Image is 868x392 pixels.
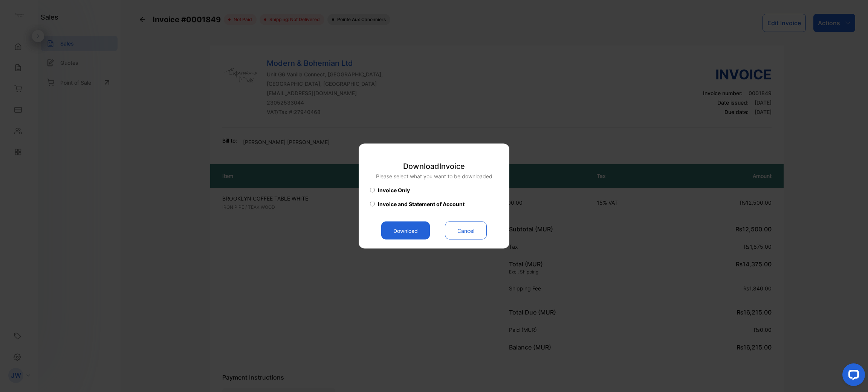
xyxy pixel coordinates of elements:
button: Cancel [445,222,487,240]
p: Please select what you want to be downloaded [376,172,492,180]
span: Invoice Only [378,186,410,194]
iframe: LiveChat chat widget [836,360,868,392]
p: Download Invoice [376,161,492,172]
span: Invoice and Statement of Account [378,200,465,208]
button: Download [381,222,430,240]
